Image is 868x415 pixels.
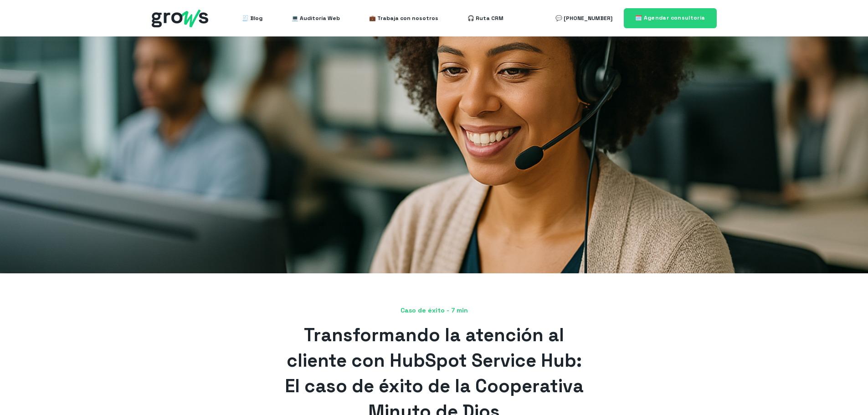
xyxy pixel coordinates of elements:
[555,9,612,27] a: 💬 [PHONE_NUMBER]
[822,371,868,415] iframe: Chat Widget
[369,9,438,27] a: 💼 Trabaja con nosotros
[152,306,717,315] span: Caso de éxito - 7 min
[242,9,262,27] a: 🧾 Blog
[292,9,340,27] a: 💻 Auditoría Web
[624,8,717,28] a: 🗓️ Agendar consultoría
[467,9,503,27] a: 🎧 Ruta CRM
[635,14,705,21] span: 🗓️ Agendar consultoría
[152,10,208,27] img: grows - hubspot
